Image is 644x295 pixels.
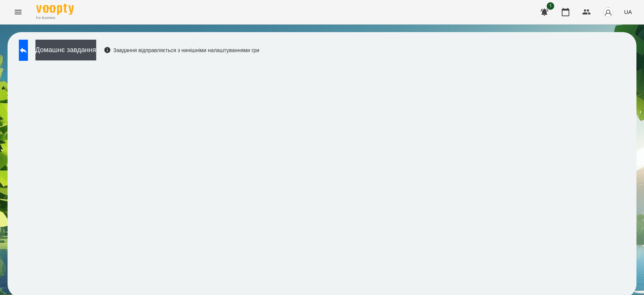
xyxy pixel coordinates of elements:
[624,8,632,16] span: UA
[9,3,27,21] button: Menu
[35,40,96,60] button: Домашнє завдання
[603,7,613,17] img: avatar_s.png
[547,2,554,10] span: 1
[104,46,260,54] div: Завдання відправляється з нинішніми налаштуваннями гри
[36,4,74,15] img: Voopty Logo
[36,15,74,20] span: For Business
[621,5,635,19] button: UA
